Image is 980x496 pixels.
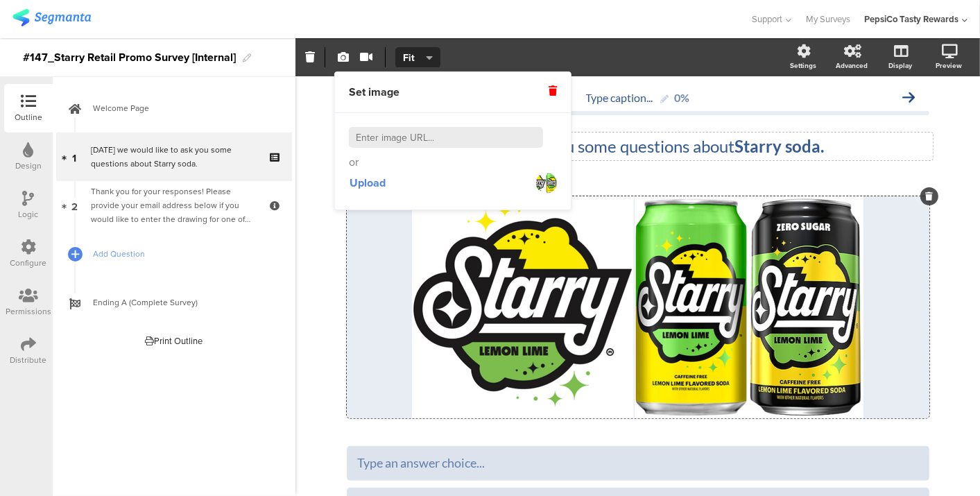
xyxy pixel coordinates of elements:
[23,46,236,69] div: #147_Starry Retail Promo Survey [Internal]
[146,334,203,348] div: Print Outline
[753,12,783,26] span: Support
[15,160,42,172] div: Design
[91,185,257,226] div: Thank you for your responses! Please provide your email address below if you would like to enter ...
[735,136,825,156] strong: Starry soda.
[836,60,868,71] div: Advanced
[347,167,929,180] div: Type a description here...
[10,257,47,269] div: Configure
[395,47,440,68] button: Fit
[56,278,292,327] a: Ending A (Complete Survey)
[56,181,292,230] a: 2 Thank you for your responses! Please provide your email address below if you would like to ente...
[586,91,653,104] span: Type caption...
[350,175,386,191] span: Upload
[12,9,91,26] img: segmanta logo
[93,247,270,261] span: Add Question
[358,455,485,470] span: Type an answer choice...
[412,196,863,418] img: Today we would like to ask you some questions about Starry soda. cover image
[71,198,78,213] span: 2
[91,143,257,171] div: Today we would like to ask you some questions about Starry soda.
[675,91,690,104] div: 0%
[6,305,51,318] div: Permissions
[349,155,359,170] span: or
[93,101,270,115] span: Welcome Page
[19,208,39,221] div: Logic
[349,171,386,196] button: Upload
[56,84,292,132] a: Welcome Page
[888,60,912,71] div: Display
[349,127,543,148] input: Enter image URL...
[936,60,962,71] div: Preview
[73,149,77,164] span: 1
[790,60,816,71] div: Settings
[403,51,429,65] span: Fit
[10,354,47,366] div: Distribute
[864,12,958,26] div: PepsiCo Tasty Rewards
[536,173,557,194] img: https%3A%2F%2Fd3718dnoaommpf.cloudfront.net%2Fquestion%2Fd81d7a9afdea050059d9.png
[347,136,929,157] p: [DATE] we would like to ask you some questions about
[15,111,42,123] div: Outline
[349,85,399,100] span: Set image
[93,296,270,309] span: Ending A (Complete Survey)
[56,132,292,181] a: 1 [DATE] we would like to ask you some questions about Starry soda.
